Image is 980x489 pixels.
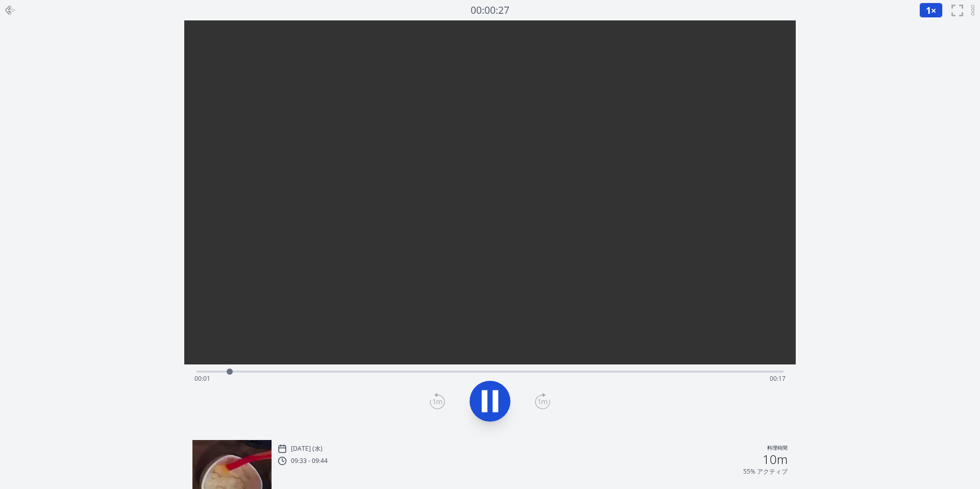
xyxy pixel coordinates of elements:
a: 00:00:27 [471,3,509,18]
span: 1 [926,4,931,16]
button: 1× [919,3,943,18]
span: 00:01 [194,374,210,383]
p: 09:33 - 09:44 [291,457,328,465]
p: 55% アクティブ [743,468,788,476]
p: [DATE] (水) [291,445,323,453]
p: 料理時間 [767,444,788,453]
h2: 10m [763,453,788,466]
span: 00:17 [770,374,786,383]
